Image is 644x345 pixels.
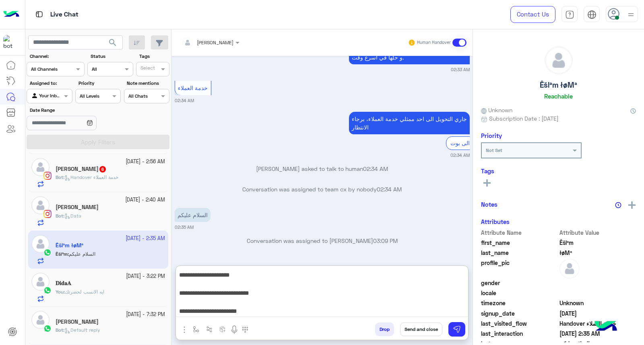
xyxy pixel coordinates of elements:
img: Instagram [43,210,52,218]
h5: Youssef Youssef [56,166,107,172]
span: Handover خدمة العملاء [64,174,118,180]
p: Conversation was assigned to team cx by nobody [175,185,470,193]
img: tab [565,10,574,19]
img: 1403182699927242 [3,35,18,49]
h5: Êšlªm łøMª [540,80,577,90]
img: send voice note [229,325,239,335]
span: 02:34 AM [377,186,402,193]
a: tab [561,6,578,23]
img: send attachment [180,325,189,335]
span: 6 [99,166,106,172]
p: 27/9/2025, 2:34 AM [349,112,470,134]
small: Human Handover [417,39,451,46]
label: Note mentions [127,80,168,87]
img: Trigger scenario [206,326,213,333]
span: search [108,38,118,47]
span: Attribute Name [481,228,558,237]
label: Tags [139,53,169,60]
img: defaultAdmin.png [559,259,580,279]
label: Date Range [30,107,120,114]
span: signup_date [481,309,558,318]
label: Status [91,53,132,60]
span: profile_pic [481,259,558,277]
h5: 𝐃𝐢𝐝𝐚𝐀 [56,280,71,287]
small: 02:33 AM [451,66,470,73]
button: search [103,35,123,53]
label: Assigned to: [30,80,71,87]
a: Contact Us [510,6,555,23]
small: 02:34 AM [450,152,470,158]
span: 03:09 PM [373,237,398,244]
span: Unknown [481,106,512,114]
div: الرجوع الى بوت [446,136,492,150]
span: null [559,289,636,297]
img: tab [587,10,597,19]
span: Subscription Date : [DATE] [489,114,559,123]
img: defaultAdmin.png [31,311,50,329]
small: 02:34 AM [175,97,194,104]
button: Drop [375,322,394,336]
small: [DATE] - 7:32 PM [126,311,165,318]
button: create order [216,322,229,336]
h6: Reachable [544,92,573,100]
button: select flow [190,322,203,336]
span: Êšlªm [559,238,636,247]
button: Apply Filters [27,135,169,149]
span: Attribute Value [559,228,636,237]
img: hulul-logo.png [592,313,620,341]
span: null [559,279,636,287]
span: 2025-09-26T23:11:32.687Z [559,309,636,318]
h6: Attributes [481,218,510,225]
span: locale [481,289,558,297]
h6: Priority [481,132,502,139]
img: defaultAdmin.png [545,47,572,74]
span: Data [64,213,81,219]
button: Send and close [400,322,442,336]
span: Bot [56,174,63,180]
p: Live Chat [50,9,78,20]
span: Handover خدمة العملاء [559,319,636,328]
h5: عمرو شلبي [56,318,99,325]
img: WhatsApp [43,286,52,294]
span: Default reply [64,327,100,333]
small: 02:35 AM [175,224,194,230]
img: make a call [242,327,248,333]
small: [DATE] - 2:40 AM [125,196,165,204]
span: خدمة العملاء [178,84,208,91]
p: 27/9/2025, 2:35 AM [175,208,211,222]
span: 2025-09-26T23:35:38.07Z [559,329,636,338]
span: łøMª [559,248,636,257]
span: Bot [56,213,63,219]
img: add [628,201,636,209]
div: Select [139,64,155,74]
button: Trigger scenario [203,322,216,336]
h6: Tags [481,167,636,175]
span: [PERSON_NAME] [197,39,233,45]
span: Unknown [559,299,636,307]
h6: Notes [481,201,497,208]
span: You [56,289,64,295]
img: select flow [193,326,199,333]
span: last_interaction [481,329,558,338]
label: Priority [78,80,120,87]
img: notes [615,202,621,208]
span: last_name [481,248,558,257]
span: gender [481,279,558,287]
p: Conversation was assigned to [PERSON_NAME] [175,236,470,245]
span: 02:34 AM [363,165,388,172]
b: Not Set [486,147,502,153]
img: Logo [3,6,19,23]
span: last_visited_flow [481,319,558,328]
span: ايه الانسب لحضرتك [65,289,104,295]
label: Channel: [30,53,84,60]
b: : [56,327,64,333]
span: timezone [481,299,558,307]
img: profile [626,10,636,20]
small: [DATE] - 3:22 PM [126,273,165,280]
img: WhatsApp [43,324,52,333]
small: [DATE] - 2:56 AM [126,158,165,166]
h5: Reem Mohammed [56,204,99,211]
span: Bot [56,327,63,333]
img: Instagram [43,172,52,180]
img: send message [453,325,461,333]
